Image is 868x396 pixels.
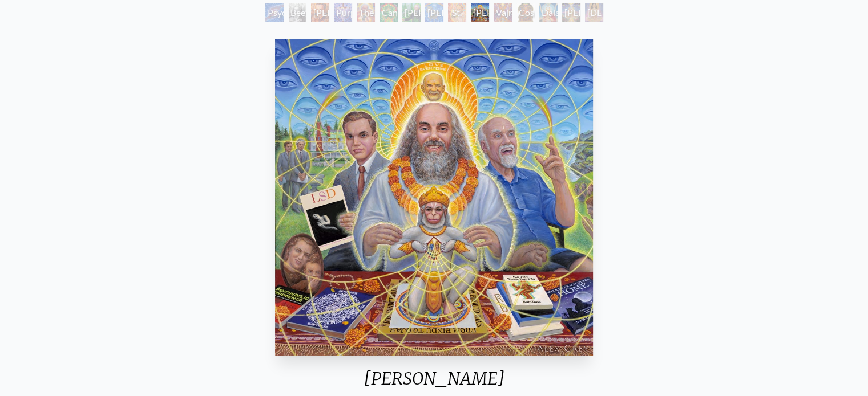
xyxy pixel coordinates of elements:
img: Ram-Dass_2018_Alex-Grey.jpg [275,39,594,356]
div: [PERSON_NAME] M.D., Cartographer of Consciousness [311,3,329,22]
div: Psychedelic Healing [265,3,284,22]
div: Beethoven [288,3,306,22]
div: [PERSON_NAME] [562,3,580,22]
div: Cosmic [DEMOGRAPHIC_DATA] [516,3,535,22]
div: [PERSON_NAME] [471,3,489,22]
div: St. [PERSON_NAME] & The LSD Revelation Revolution [448,3,466,22]
div: Purple [DEMOGRAPHIC_DATA] [334,3,352,22]
div: The Shulgins and their Alchemical Angels [357,3,375,22]
div: Vajra Guru [494,3,512,22]
div: Cannabacchus [380,3,398,22]
div: [PERSON_NAME] & the New Eleusis [425,3,443,22]
div: [PERSON_NAME][US_STATE] - Hemp Farmer [402,3,421,22]
div: Dalai Lama [539,3,558,22]
div: [DEMOGRAPHIC_DATA] [585,3,603,22]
